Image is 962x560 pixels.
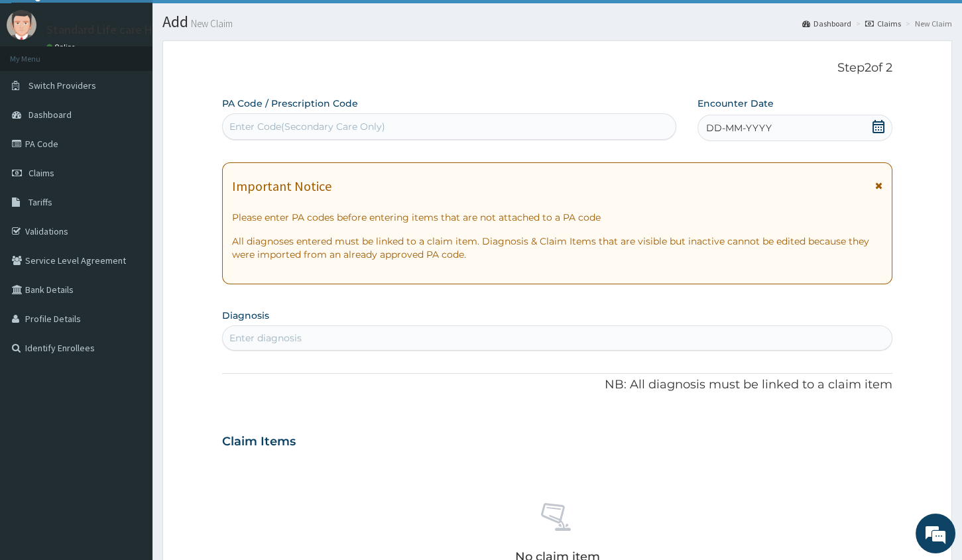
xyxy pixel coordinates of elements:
[229,331,302,345] div: Enter diagnosis
[188,19,233,28] small: New Claim
[29,196,52,208] span: Tariffs
[29,167,54,179] span: Claims
[697,97,774,110] label: Encounter Date
[162,13,952,30] h1: Add
[29,80,96,91] span: Switch Providers
[222,97,358,110] label: PA Code / Prescription Code
[232,211,882,224] p: Please enter PA codes before entering items that are not attached to a PA code
[25,66,54,99] img: d_794563401_company_1708531726252_794563401
[7,362,253,408] textarea: Type your message and hit 'Enter'
[222,376,892,394] p: NB: All diagnosis must be linked to a claim item
[69,74,223,91] div: Chat with us now
[222,435,296,449] h3: Claim Items
[222,309,269,322] label: Diagnosis
[802,18,851,29] a: Dashboard
[77,167,183,301] span: We're online!
[865,18,901,29] a: Claims
[902,18,952,29] li: New Claim
[229,120,385,133] div: Enter Code(Secondary Care Only)
[7,10,36,40] img: User Image
[232,179,331,194] h1: Important Notice
[46,24,188,36] p: Standard Life care Hospital
[29,109,72,121] span: Dashboard
[46,42,78,52] a: Online
[222,61,892,76] p: Step 2 of 2
[217,7,249,38] div: Minimize live chat window
[232,235,882,261] p: All diagnoses entered must be linked to a claim item. Diagnosis & Claim Items that are visible bu...
[706,121,772,135] span: DD-MM-YYYY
